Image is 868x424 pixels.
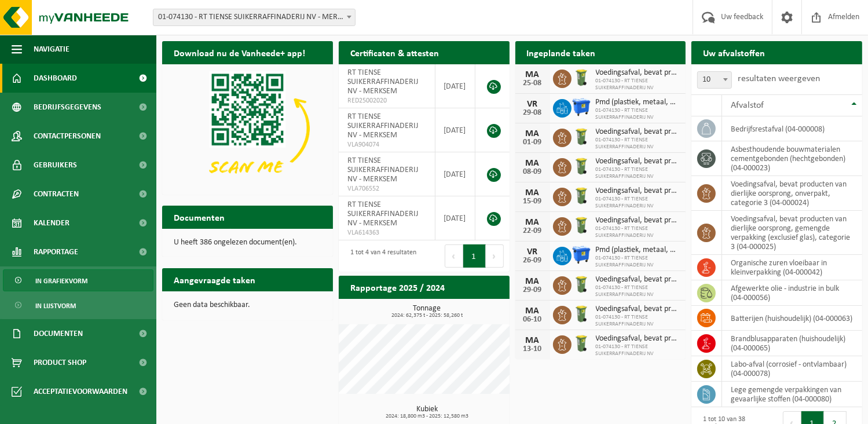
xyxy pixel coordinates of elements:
span: Voedingsafval, bevat producten van dierlijke oorsprong, onverpakt, categorie 3 [596,305,680,314]
span: 10 [697,71,732,89]
div: 06-10 [521,316,544,324]
p: U heeft 386 ongelezen document(en). [174,239,321,247]
span: 2024: 62,375 t - 2025: 58,260 t [345,313,510,319]
img: WB-0140-HPE-GN-50 [572,127,591,147]
h2: Download nu de Vanheede+ app! [162,41,317,64]
span: Dashboard [34,64,77,93]
button: Previous [445,244,463,268]
div: 1 tot 4 van 4 resultaten [345,243,416,269]
span: 01-074130 - RT TIENSE SUIKERRAFFINADERIJ NV [596,314,680,328]
span: 01-074130 - RT TIENSE SUIKERRAFFINADERIJ NV [596,137,680,151]
span: Voedingsafval, bevat producten van dierlijke oorsprong, onverpakt, categorie 3 [596,216,680,225]
td: voedingsafval, bevat producten van dierlijke oorsprong, gemengde verpakking (exclusief glas), cat... [722,211,862,255]
span: 01-074130 - RT TIENSE SUIKERRAFFINADERIJ NV - MERKSEM [153,9,355,25]
div: 01-09 [521,138,544,147]
span: 01-074130 - RT TIENSE SUIKERRAFFINADERIJ NV [596,196,680,210]
span: Voedingsafval, bevat producten van dierlijke oorsprong, onverpakt, categorie 3 [596,68,680,78]
img: WB-0140-HPE-GN-50 [572,334,591,353]
div: 29-08 [521,109,544,117]
h3: Tonnage [345,305,510,319]
span: Pmd (plastiek, metaal, drankkartons) (bedrijven) [596,246,680,255]
span: 10 [698,72,731,88]
td: [DATE] [435,152,475,196]
div: MA [521,306,544,316]
td: lege gemengde verpakkingen van gevaarlijke stoffen (04-000080) [722,382,862,407]
img: WB-0140-HPE-GN-50 [572,275,591,294]
span: Documenten [34,319,83,348]
div: 29-09 [521,286,544,294]
span: 01-074130 - RT TIENSE SUIKERRAFFINADERIJ NV [596,166,680,180]
span: Kalender [34,209,69,237]
td: labo-afval (corrosief - ontvlambaar) (04-000078) [722,356,862,382]
div: 08-09 [521,168,544,176]
span: RED25002020 [347,96,426,105]
span: In lijstvorm [35,295,76,317]
a: In lijstvorm [3,294,153,316]
span: Bedrijfsgegevens [34,93,101,122]
div: VR [521,100,544,109]
td: asbesthoudende bouwmaterialen cementgebonden (hechtgebonden) (04-000023) [722,141,862,176]
div: 26-09 [521,257,544,265]
span: RT TIENSE SUIKERRAFFINADERIJ NV - MERKSEM [347,156,418,184]
span: Voedingsafval, bevat producten van dierlijke oorsprong, onverpakt, categorie 3 [596,127,680,137]
span: Voedingsafval, bevat producten van dierlijke oorsprong, onverpakt, categorie 3 [596,334,680,343]
span: Contactpersonen [34,122,101,151]
span: Navigatie [34,35,69,64]
h2: Ingeplande taken [515,41,607,64]
td: brandblusapparaten (huishoudelijk) (04-000065) [722,331,862,356]
span: 2024: 18,800 m3 - 2025: 12,580 m3 [345,414,510,419]
span: 01-074130 - RT TIENSE SUIKERRAFFINADERIJ NV [596,225,680,239]
span: Acceptatievoorwaarden [34,377,127,406]
a: Bekijk rapportage [423,298,508,321]
span: 01-074130 - RT TIENSE SUIKERRAFFINADERIJ NV - MERKSEM [153,9,356,26]
span: Pmd (plastiek, metaal, drankkartons) (bedrijven) [596,98,680,107]
td: organische zuren vloeibaar in kleinverpakking (04-000042) [722,255,862,280]
img: WB-0140-HPE-GN-50 [572,304,591,324]
div: 25-08 [521,79,544,87]
span: 01-074130 - RT TIENSE SUIKERRAFFINADERIJ NV [596,284,680,298]
span: Gebruikers [34,151,77,180]
h2: Documenten [162,206,236,228]
div: 13-10 [521,345,544,353]
div: VR [521,247,544,257]
a: In grafiekvorm [3,269,153,291]
span: Contracten [34,180,79,209]
h2: Certificaten & attesten [339,41,451,64]
span: 01-074130 - RT TIENSE SUIKERRAFFINADERIJ NV [596,78,680,92]
label: resultaten weergeven [738,74,820,83]
img: Download de VHEPlus App [162,64,333,192]
td: bedrijfsrestafval (04-000008) [722,116,862,141]
img: WB-1100-HPE-BE-01 [572,97,591,117]
h2: Uw afvalstoffen [691,41,777,64]
span: Afvalstof [731,101,764,110]
button: 1 [463,244,486,268]
td: [DATE] [435,196,475,240]
div: MA [521,188,544,198]
span: VLA614363 [347,228,426,237]
img: WB-0140-HPE-GN-50 [572,186,591,206]
span: Rapportage [34,237,78,266]
span: In grafiekvorm [35,270,87,292]
img: WB-0140-HPE-GN-50 [572,68,591,87]
div: MA [521,277,544,286]
span: Product Shop [34,348,86,377]
img: WB-0140-HPE-GN-50 [572,156,591,176]
span: RT TIENSE SUIKERRAFFINADERIJ NV - MERKSEM [347,200,418,228]
td: [DATE] [435,108,475,152]
span: Voedingsafval, bevat producten van dierlijke oorsprong, onverpakt, categorie 3 [596,275,680,284]
div: 15-09 [521,198,544,206]
div: MA [521,70,544,79]
span: Voedingsafval, bevat producten van dierlijke oorsprong, onverpakt, categorie 3 [596,157,680,166]
span: 01-074130 - RT TIENSE SUIKERRAFFINADERIJ NV [596,343,680,357]
img: WB-1100-HPE-BE-01 [572,245,591,265]
div: MA [521,218,544,227]
div: MA [521,159,544,168]
td: batterijen (huishoudelijk) (04-000063) [722,306,862,331]
td: voedingsafval, bevat producten van dierlijke oorsprong, onverpakt, categorie 3 (04-000024) [722,176,862,211]
span: VLA706552 [347,184,426,193]
span: 01-074130 - RT TIENSE SUIKERRAFFINADERIJ NV [596,107,680,121]
td: [DATE] [435,64,475,108]
h3: Kubiek [345,405,510,419]
span: RT TIENSE SUIKERRAFFINADERIJ NV - MERKSEM [347,112,418,140]
button: Next [486,244,504,268]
